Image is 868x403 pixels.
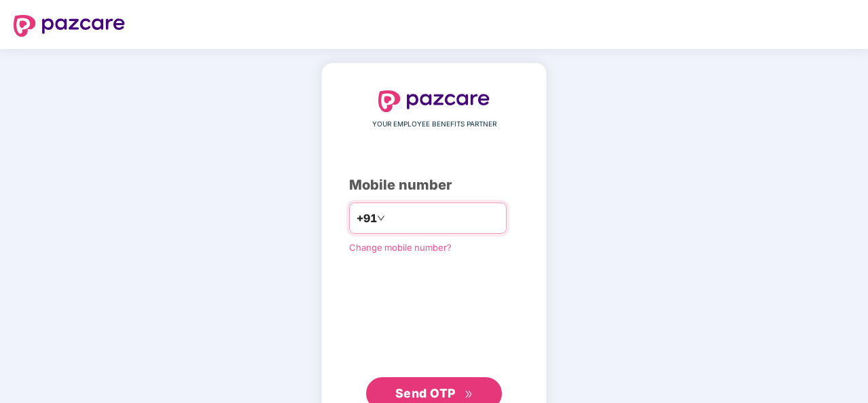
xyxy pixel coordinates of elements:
span: Send OTP [395,386,456,400]
a: Change mobile number? [349,242,452,253]
img: logo [14,15,125,37]
span: YOUR EMPLOYEE BENEFITS PARTNER [372,119,496,130]
span: +91 [357,210,377,227]
span: double-right [465,390,473,399]
img: logo [378,90,490,112]
div: Mobile number [349,175,519,196]
span: down [377,214,385,222]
